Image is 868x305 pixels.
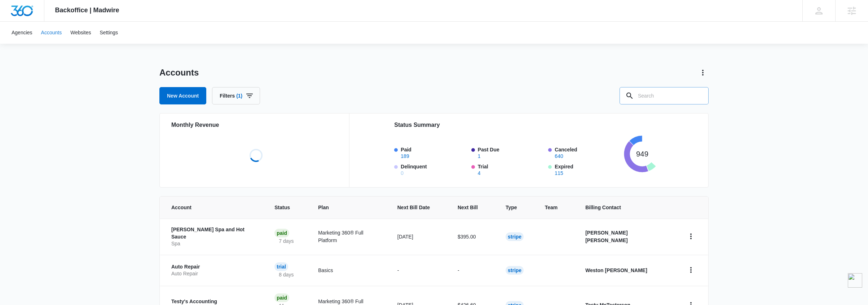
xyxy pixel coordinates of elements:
a: Auto RepairAuto Repair [171,263,257,278]
h1: Accounts [159,67,199,78]
div: Stripe [506,232,524,241]
p: 7 days [274,237,298,245]
button: Filters(1) [212,87,260,104]
div: Paid [274,293,289,302]
span: Next Bill Date [397,204,430,211]
label: Trial [478,163,544,176]
td: $395.00 [449,219,497,255]
span: Team [545,204,558,211]
a: Websites [66,22,95,44]
span: Backoffice | Madwire [55,7,119,14]
a: Settings [96,22,123,44]
div: Paid [274,229,289,237]
p: Marketing 360® Full Platform [318,229,380,244]
td: - [389,255,449,286]
p: Auto Repair [171,270,257,278]
label: Expired [555,163,621,176]
p: [PERSON_NAME] Spa and Hot Sauce [171,226,257,240]
button: Canceled [555,154,563,159]
span: Billing Contact [585,204,668,211]
div: Stripe [506,266,524,275]
a: [PERSON_NAME] Spa and Hot SauceSpa [171,226,257,248]
strong: Weston [PERSON_NAME] [585,267,647,273]
tspan: 949 [636,150,648,158]
h2: Monthly Revenue [171,121,340,129]
input: Search [620,87,709,104]
label: Past Due [478,146,544,159]
button: home [685,264,697,276]
td: - [449,255,497,286]
button: Trial [478,171,481,176]
span: (1) [236,93,242,98]
h2: Status Summary [394,121,661,129]
button: Past Due [478,154,481,159]
label: Delinquent [401,163,467,176]
span: Type [506,204,517,211]
a: Accounts [37,22,66,44]
button: home [685,231,697,242]
td: [DATE] [389,219,449,255]
p: Spa [171,240,257,248]
label: Paid [401,146,467,159]
p: Auto Repair [171,263,257,271]
button: Actions [697,67,709,78]
span: Account [171,204,247,211]
a: Agencies [7,22,37,44]
span: Next Bill [458,204,478,211]
p: Basics [318,267,380,274]
a: New Account [159,87,206,104]
button: Paid [401,154,409,159]
label: Canceled [555,146,621,159]
span: Plan [318,204,380,211]
p: 8 days [274,271,298,279]
button: Expired [555,171,563,176]
strong: [PERSON_NAME] [PERSON_NAME] [585,230,627,243]
span: Status [274,204,290,211]
div: Trial [274,262,288,271]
